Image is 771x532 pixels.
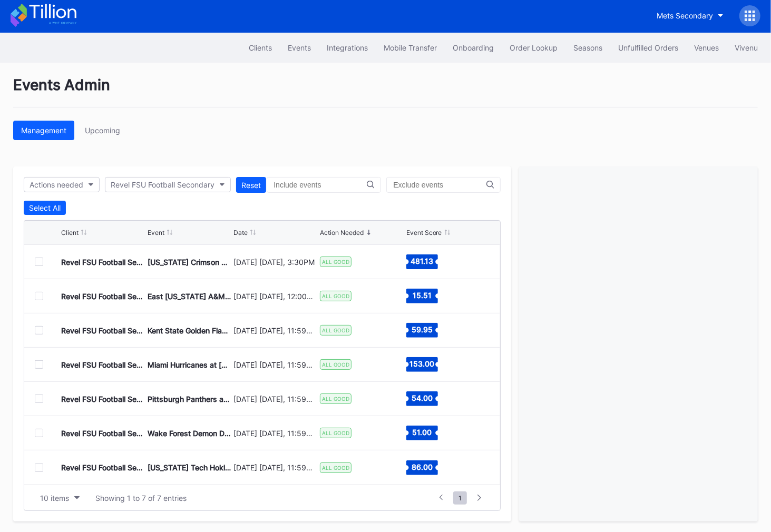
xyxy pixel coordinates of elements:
[610,38,686,57] button: Unfulfilled Orders
[657,11,713,20] div: Mets Secondary
[320,359,352,370] div: ALL GOOD
[61,229,79,237] div: Client
[13,76,758,107] div: Events Admin
[24,177,100,192] button: Actions needed
[35,491,85,505] button: 10 items
[274,181,366,189] input: Include events
[565,38,610,57] button: Seasons
[412,428,432,437] text: 51.00
[649,6,731,25] button: Mets Secondary
[320,462,352,473] div: ALL GOOD
[406,229,442,237] div: Event Score
[148,429,231,438] div: Wake Forest Demon Deacons at [US_STATE][GEOGRAPHIC_DATA] Seminoles Football
[233,429,317,438] div: [DATE] [DATE], 11:59PM
[249,43,272,52] div: Clients
[376,38,445,57] button: Mobile Transfer
[21,126,66,135] div: Management
[288,43,311,52] div: Events
[445,38,502,57] button: Onboarding
[85,126,120,135] div: Upcoming
[233,229,248,237] div: Date
[320,428,352,438] div: ALL GOOD
[233,360,317,369] div: [DATE] [DATE], 11:59PM
[61,258,145,267] div: Revel FSU Football Secondary
[241,181,261,190] div: Reset
[236,177,266,193] button: Reset
[412,325,433,334] text: 59.95
[233,395,317,403] div: [DATE] [DATE], 11:59PM
[510,43,558,52] div: Order Lookup
[61,292,145,301] div: Revel FSU Football Secondary
[573,43,602,52] div: Seasons
[327,43,368,52] div: Integrations
[24,201,66,215] button: Select All
[95,494,187,503] div: Showing 1 to 7 of 7 entries
[233,258,317,267] div: [DATE] [DATE], 3:30PM
[148,326,231,335] div: Kent State Golden Flashes at [US_STATE][GEOGRAPHIC_DATA] Seminoles Football
[111,180,214,189] div: Revel FSU Football Secondary
[412,393,433,402] text: 54.00
[453,43,494,52] div: Onboarding
[77,121,128,140] button: Upcoming
[453,491,467,505] span: 1
[320,257,352,267] div: ALL GOOD
[105,177,231,192] button: Revel FSU Football Secondary
[40,494,69,503] div: 10 items
[393,181,486,189] input: Exclude events
[29,203,61,212] div: Select All
[618,43,678,52] div: Unfulfilled Orders
[686,38,727,57] button: Venues
[61,463,145,472] div: Revel FSU Football Secondary
[61,360,145,369] div: Revel FSU Football Secondary
[280,38,319,57] button: Events
[735,43,758,52] div: Vivenu
[319,38,376,57] button: Integrations
[61,326,145,335] div: Revel FSU Football Secondary
[13,121,74,140] button: Management
[413,291,432,300] text: 15.51
[61,395,145,403] div: Revel FSU Football Secondary
[233,463,317,472] div: [DATE] [DATE], 11:59PM
[233,292,317,301] div: [DATE] [DATE], 12:00PM
[233,326,317,335] div: [DATE] [DATE], 11:59PM
[320,291,352,301] div: ALL GOOD
[411,257,433,265] text: 481.13
[320,325,352,336] div: ALL GOOD
[30,180,83,189] div: Actions needed
[148,395,231,403] div: Pittsburgh Panthers at [US_STATE] State Seminoles Football
[694,43,719,52] div: Venues
[148,360,231,369] div: Miami Hurricanes at [US_STATE] State Seminoles Football
[727,38,766,57] button: Vivenu
[412,462,433,471] text: 86.00
[241,38,280,57] button: Clients
[320,229,364,237] div: Action Needed
[502,38,565,57] button: Order Lookup
[148,258,231,267] div: [US_STATE] Crimson Tide at [US_STATE] State Seminoles Football
[384,43,437,52] div: Mobile Transfer
[320,393,352,404] div: ALL GOOD
[409,359,434,368] text: 153.00
[148,229,164,237] div: Event
[148,292,231,301] div: East [US_STATE] A&M Lions at [US_STATE] State Seminoles Football
[148,463,231,472] div: [US_STATE] Tech Hokies at [US_STATE] State Seminoles Football
[61,429,145,438] div: Revel FSU Football Secondary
